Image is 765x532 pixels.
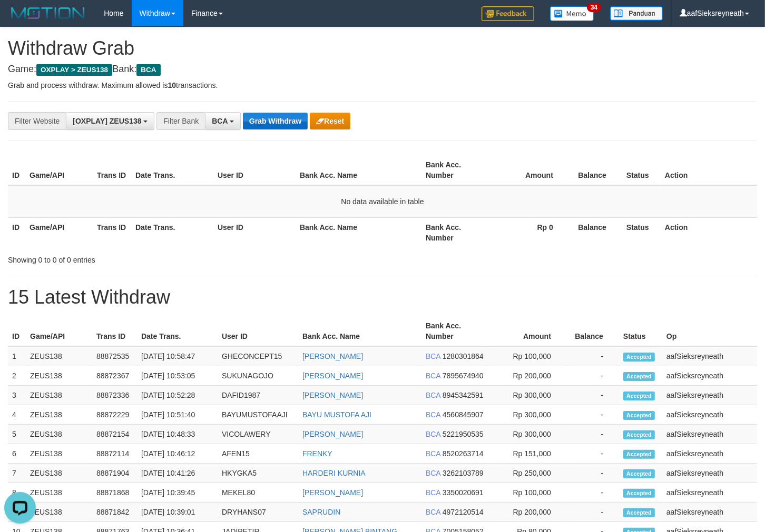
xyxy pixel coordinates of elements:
td: ZEUS138 [26,386,92,405]
td: - [567,386,619,405]
td: - [567,405,619,425]
img: MOTION_logo.png [8,5,88,21]
td: aafSieksreyneath [662,346,757,366]
td: 1 [8,346,26,366]
span: Accepted [623,450,655,459]
button: Open LiveChat chat widget [4,4,36,36]
td: [DATE] 10:51:40 [137,405,218,425]
td: - [567,425,619,444]
td: ZEUS138 [26,405,92,425]
td: AFEN15 [218,444,298,464]
td: - [567,483,619,503]
td: Rp 151,000 [488,444,567,464]
h1: 15 Latest Withdraw [8,287,757,308]
td: 88871868 [92,483,137,503]
td: 88872535 [92,346,137,366]
th: User ID [213,217,296,247]
td: [DATE] 10:58:47 [137,346,218,366]
span: Copy 7895674940 to clipboard [443,372,484,380]
a: HARDERI KURNIA [302,469,366,477]
th: Rp 0 [489,217,569,247]
td: 7 [8,464,26,483]
td: aafSieksreyneath [662,503,757,522]
span: Copy 4972120514 to clipboard [443,508,484,516]
th: Balance [567,316,619,346]
span: Accepted [623,430,655,439]
span: OXPLAY > ZEUS138 [36,64,112,76]
td: Rp 250,000 [488,464,567,483]
th: Trans ID [92,316,137,346]
th: Op [662,316,757,346]
a: [PERSON_NAME] [302,391,363,399]
th: Trans ID [93,217,131,247]
td: aafSieksreyneath [662,405,757,425]
th: Balance [569,155,622,185]
button: Grab Withdraw [243,113,308,129]
td: Rp 200,000 [488,366,567,386]
a: [PERSON_NAME] [302,430,363,438]
td: 8 [8,483,26,503]
td: [DATE] 10:46:12 [137,444,218,464]
img: Feedback.jpg [482,6,534,21]
div: Filter Website [8,112,66,130]
td: 6 [8,444,26,464]
td: Rp 300,000 [488,405,567,425]
td: Rp 300,000 [488,386,567,405]
td: 88871904 [92,464,137,483]
span: Copy 4560845907 to clipboard [443,410,484,419]
td: ZEUS138 [26,483,92,503]
td: Rp 100,000 [488,483,567,503]
span: Accepted [623,508,655,517]
td: MEKEL80 [218,483,298,503]
a: [PERSON_NAME] [302,488,363,497]
td: 88872336 [92,386,137,405]
button: Reset [310,113,350,129]
th: Bank Acc. Number [421,155,489,185]
td: No data available in table [8,185,757,218]
button: BCA [205,112,241,130]
span: Accepted [623,392,655,400]
td: - [567,444,619,464]
td: HKYGKA5 [218,464,298,483]
th: Amount [488,316,567,346]
span: BCA [212,117,228,125]
td: ZEUS138 [26,425,92,444]
td: - [567,464,619,483]
th: Bank Acc. Number [421,217,489,247]
td: 88871842 [92,503,137,522]
td: [DATE] 10:41:26 [137,464,218,483]
a: BAYU MUSTOFA AJI [302,410,371,419]
th: Action [661,155,757,185]
td: ZEUS138 [26,366,92,386]
td: 88872154 [92,425,137,444]
th: User ID [213,155,296,185]
p: Grab and process withdraw. Maximum allowed is transactions. [8,80,757,91]
td: - [567,346,619,366]
td: ZEUS138 [26,444,92,464]
td: [DATE] 10:48:33 [137,425,218,444]
span: BCA [426,449,440,458]
span: [OXPLAY] ZEUS138 [73,117,141,125]
td: aafSieksreyneath [662,425,757,444]
td: [DATE] 10:39:01 [137,503,218,522]
td: 4 [8,405,26,425]
th: Status [622,155,661,185]
th: Status [619,316,662,346]
td: aafSieksreyneath [662,386,757,405]
span: Accepted [623,469,655,478]
span: BCA [426,430,440,438]
th: Date Trans. [131,217,213,247]
td: - [567,503,619,522]
td: 3 [8,386,26,405]
td: 88872229 [92,405,137,425]
td: BAYUMUSTOFAAJI [218,405,298,425]
div: Filter Bank [156,112,205,130]
h1: Withdraw Grab [8,38,757,59]
span: BCA [426,469,440,477]
th: Bank Acc. Name [296,217,421,247]
th: Action [661,217,757,247]
td: SUKUNAGOJO [218,366,298,386]
td: [DATE] 10:52:28 [137,386,218,405]
td: 88872367 [92,366,137,386]
a: [PERSON_NAME] [302,352,363,360]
